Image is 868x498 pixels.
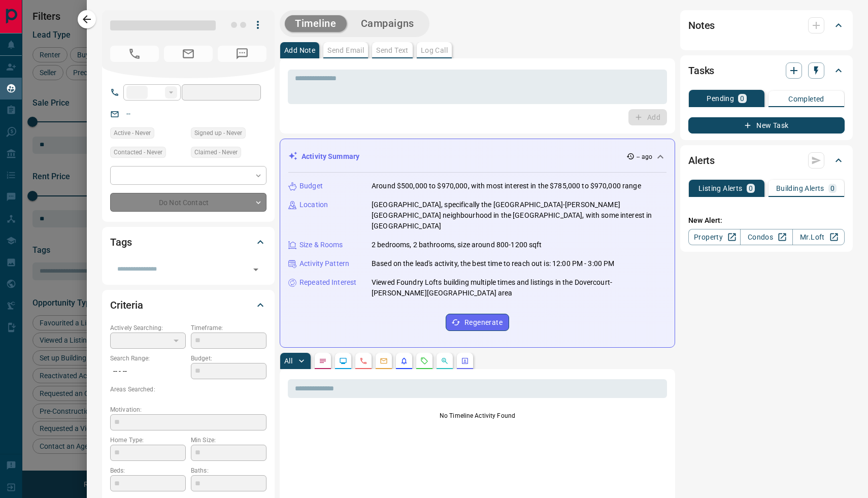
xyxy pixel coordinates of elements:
p: Viewed Foundry Lofts building multiple times and listings in the Dovercourt-[PERSON_NAME][GEOGRAP... [372,277,666,298]
p: Motivation: [110,405,266,414]
p: Search Range: [110,354,186,363]
p: Timeframe: [191,323,266,333]
h2: Tasks [688,62,714,79]
button: New Task [688,117,845,134]
p: Budget: [191,354,266,363]
div: Tags [110,230,266,254]
p: Repeated Interest [299,277,356,288]
p: Size & Rooms [299,240,343,250]
span: Active - Never [114,128,151,138]
p: 0 [740,95,744,102]
p: Listing Alerts [698,185,743,192]
svg: Notes [319,357,327,365]
p: Beds: [110,466,186,475]
span: Claimed - Never [194,147,238,157]
p: New Alert: [688,215,845,226]
p: Add Note [284,47,315,54]
p: 2 bedrooms, 2 bathrooms, size around 800-1200 sqft [372,240,542,250]
p: Baths: [191,466,266,475]
svg: Lead Browsing Activity [339,357,347,365]
h2: Notes [688,17,715,34]
p: 0 [830,185,834,192]
button: Timeline [285,15,347,32]
a: Mr.Loft [792,229,845,245]
div: Alerts [688,148,845,173]
p: No Timeline Activity Found [288,411,667,420]
span: No Email [164,46,213,62]
p: Home Type: [110,436,186,445]
span: No Number [218,46,266,62]
p: Areas Searched: [110,385,266,394]
p: Around $500,000 to $970,000, with most interest in the $785,000 to $970,000 range [372,181,641,191]
p: Building Alerts [776,185,824,192]
svg: Emails [380,357,388,365]
svg: Calls [359,357,368,365]
span: Signed up - Never [194,128,242,138]
h2: Criteria [110,297,143,313]
p: -- ago [637,152,652,161]
svg: Agent Actions [461,357,469,365]
p: Activity Pattern [299,258,349,269]
a: Property [688,229,741,245]
div: Tasks [688,58,845,83]
p: All [284,357,292,364]
button: Regenerate [446,314,509,331]
p: Budget [299,181,323,191]
h2: Alerts [688,152,715,169]
h2: Tags [110,234,131,250]
button: Campaigns [351,15,424,32]
p: Based on the lead's activity, the best time to reach out is: 12:00 PM - 3:00 PM [372,258,614,269]
button: Open [249,262,263,277]
div: Notes [688,13,845,38]
p: Activity Summary [302,151,359,162]
p: Min Size: [191,436,266,445]
svg: Opportunities [441,357,449,365]
p: Actively Searching: [110,323,186,333]
div: Criteria [110,293,266,317]
p: -- - -- [110,363,186,380]
span: No Number [110,46,159,62]
div: Activity Summary-- ago [288,147,666,166]
p: Completed [788,95,824,103]
svg: Requests [420,357,428,365]
svg: Listing Alerts [400,357,408,365]
p: 0 [749,185,753,192]
p: [GEOGRAPHIC_DATA], specifically the [GEOGRAPHIC_DATA]-[PERSON_NAME][GEOGRAPHIC_DATA] neighbourhoo... [372,200,666,231]
span: Contacted - Never [114,147,162,157]
div: Do Not Contact [110,193,266,212]
p: Location [299,200,328,210]
a: Condos [740,229,792,245]
a: -- [126,110,130,118]
p: Pending [707,95,734,102]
